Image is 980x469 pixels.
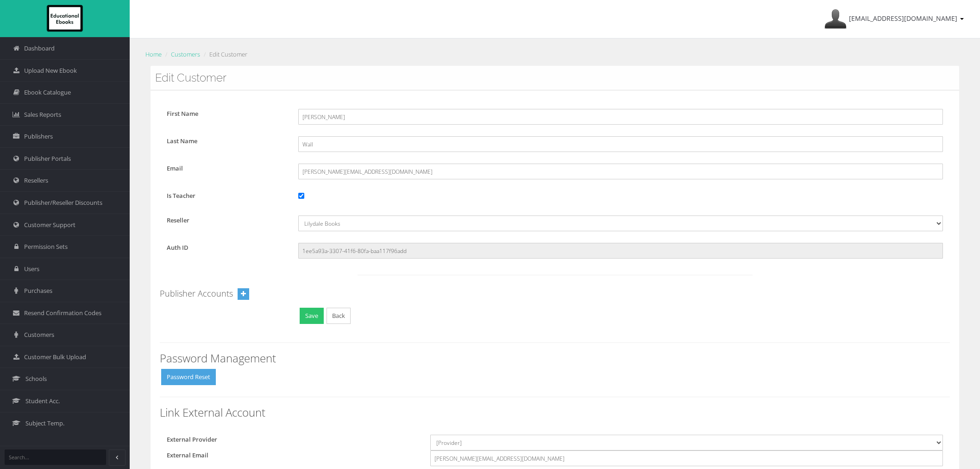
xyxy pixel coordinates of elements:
span: Customers [24,330,54,339]
label: Auth ID [160,243,291,253]
span: Ebook Catalogue [24,88,71,97]
label: Reseller [160,215,291,225]
a: Customers [171,50,200,58]
button: Password Reset [161,369,216,385]
label: Last Name [160,136,291,146]
span: Publishers [24,132,53,141]
span: Sales Reports [24,110,61,119]
span: Purchases [24,286,52,295]
label: First Name [160,109,291,119]
h3: Password Management [160,352,950,364]
span: Users [24,265,39,273]
h3: Edit Customer [155,72,955,84]
span: Schools [25,374,47,383]
span: Permission Sets [24,242,68,251]
label: External Email [160,450,423,460]
a: Home [145,50,162,58]
span: Customer Bulk Upload [24,353,86,361]
span: Upload New Ebook [24,66,77,75]
h4: Publisher Accounts [160,289,233,298]
h3: Link External Account [160,406,950,418]
label: External Provider [160,435,423,444]
img: Avatar [824,8,847,30]
input: Search... [5,450,106,465]
span: Customer Support [24,221,75,229]
span: Student Acc. [25,397,60,406]
span: Publisher Portals [24,154,71,163]
span: Dashboard [24,44,55,53]
span: Publisher/Reseller Discounts [24,198,102,207]
span: Subject Temp. [25,419,64,428]
label: Email [160,164,291,173]
label: Is Teacher [160,191,291,201]
a: Back [327,308,351,324]
span: [EMAIL_ADDRESS][DOMAIN_NAME] [849,14,957,23]
span: Resellers [24,176,48,185]
span: Resend Confirmation Codes [24,309,101,317]
li: Edit Customer [201,50,247,59]
button: Save [300,308,324,324]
